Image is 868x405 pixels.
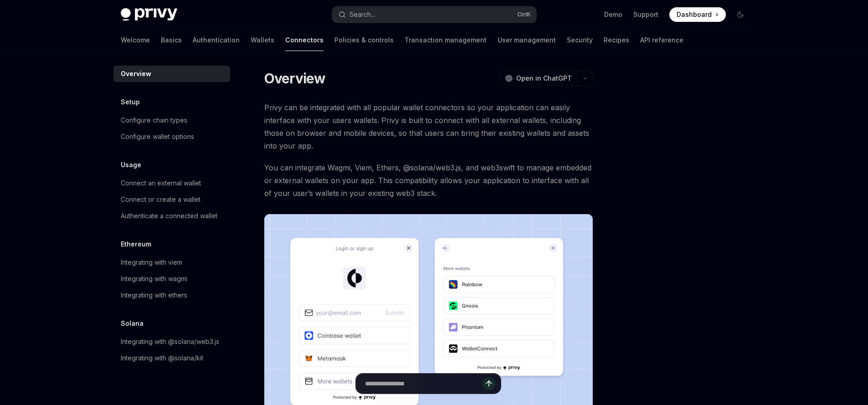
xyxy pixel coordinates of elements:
[113,254,230,271] a: Integrating with viem
[677,10,712,19] span: Dashboard
[121,178,201,189] div: Connect an external wallet
[121,68,151,79] div: Overview
[113,175,230,191] a: Connect an external wallet
[113,112,230,128] a: Configure chain types
[121,8,177,21] img: dark logo
[113,271,230,287] a: Integrating with wagmi
[332,6,536,23] button: Open search
[499,71,577,86] button: Open in ChatGPT
[516,74,572,83] span: Open in ChatGPT
[483,377,495,390] button: Send message
[365,374,483,394] input: Ask a question...
[349,9,375,20] div: Search...
[113,191,230,208] a: Connect or create a wallet
[251,29,274,51] a: Wallets
[121,239,151,250] h5: Ethereum
[604,29,629,51] a: Recipes
[567,29,593,51] a: Security
[121,290,187,301] div: Integrating with ethers
[285,29,324,51] a: Connectors
[113,350,230,366] a: Integrating with @solana/kit
[264,70,326,87] h1: Overview
[498,29,556,51] a: User management
[113,128,230,145] a: Configure wallet options
[121,336,219,347] div: Integrating with @solana/web3.js
[604,10,622,19] a: Demo
[517,11,531,18] span: Ctrl K
[193,29,240,51] a: Authentication
[113,208,230,224] a: Authenticate a connected wallet
[405,29,487,51] a: Transaction management
[121,131,194,142] div: Configure wallet options
[161,29,182,51] a: Basics
[669,7,726,22] a: Dashboard
[121,273,187,284] div: Integrating with wagmi
[121,115,187,126] div: Configure chain types
[121,353,203,364] div: Integrating with @solana/kit
[121,29,150,51] a: Welcome
[121,257,182,268] div: Integrating with viem
[264,161,593,200] span: You can integrate Wagmi, Viem, Ethers, @solana/web3.js, and web3swift to manage embedded or exter...
[121,318,144,329] h5: Solana
[121,97,140,108] h5: Setup
[633,10,658,19] a: Support
[334,29,394,51] a: Policies & controls
[121,194,200,205] div: Connect or create a wallet
[264,101,593,152] span: Privy can be integrated with all popular wallet connectors so your application can easily interfa...
[640,29,683,51] a: API reference
[113,66,230,82] a: Overview
[121,159,141,170] h5: Usage
[733,7,748,22] button: Toggle dark mode
[113,287,230,303] a: Integrating with ethers
[121,210,217,221] div: Authenticate a connected wallet
[113,333,230,350] a: Integrating with @solana/web3.js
